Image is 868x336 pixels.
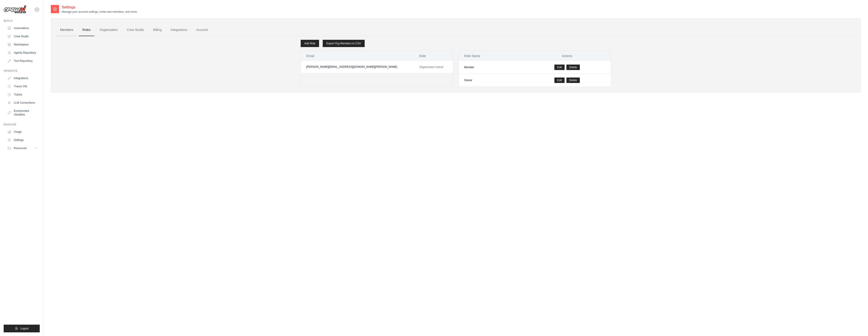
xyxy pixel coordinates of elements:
[4,19,40,23] div: Build
[5,128,40,135] a: Usage
[419,65,444,69] span: Organization Owner
[193,24,211,36] a: Account
[566,78,580,83] button: Delete
[459,74,524,87] td: Owner
[301,51,414,61] th: Email
[62,10,138,14] p: Manage your account settings, invite new members, and more.
[57,24,77,36] a: Members
[554,65,565,70] a: Edit
[4,5,26,14] img: Logo
[301,40,319,47] a: Add Role
[524,51,611,61] th: Actions
[62,5,138,10] h2: Settings
[5,25,40,32] a: Automations
[96,24,121,36] a: Organization
[5,57,40,65] a: Tool Repository
[5,83,40,90] a: Traces Old
[414,51,453,61] th: Role
[5,49,40,56] a: Agents Repository
[4,325,40,332] button: Logout
[5,99,40,106] a: LLM Connections
[5,107,40,118] a: Environment Variables
[5,145,40,152] button: Resources
[4,123,40,126] div: Manage
[323,40,365,47] a: Export Org Members to CSV
[5,75,40,82] a: Integrations
[566,65,580,70] button: Delete
[301,61,414,73] td: [PERSON_NAME][EMAIL_ADDRESS][DOMAIN_NAME][PERSON_NAME]
[5,91,40,98] a: Traces
[123,24,148,36] a: Crew Studio
[459,51,524,61] th: Role Name
[79,24,94,36] a: Roles
[554,78,565,83] a: Edit
[167,24,191,36] a: Integrations
[459,61,524,74] td: Member
[20,327,29,330] span: Logout
[14,146,27,150] span: Resources
[5,136,40,144] a: Settings
[5,33,40,40] a: Crew Studio
[5,41,40,48] a: Marketplace
[4,69,40,73] div: Operate
[150,24,165,36] a: Billing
